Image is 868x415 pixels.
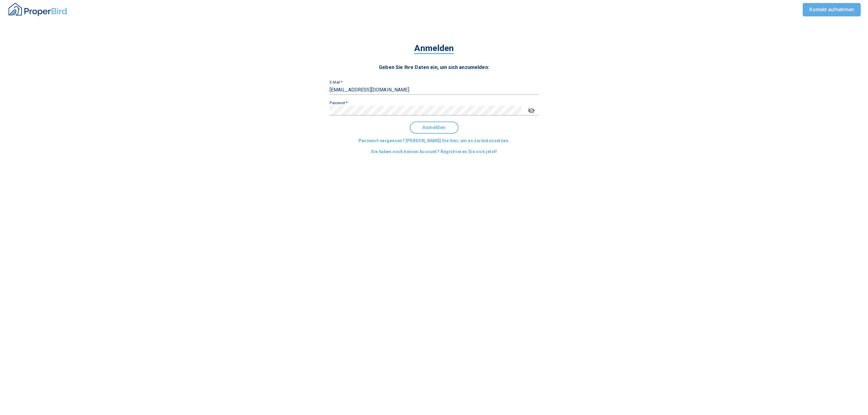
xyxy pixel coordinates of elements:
button: ProperBird Logo and Home Button [7,0,68,19]
button: Sie haben noch keinen Account? Registrieren Sie sich jetzt! [369,146,499,157]
img: ProperBird Logo and Home Button [7,2,68,17]
span: Anmelden [414,43,454,54]
button: Passwort vergessen? [PERSON_NAME] Sie hier, um es zurückzusetzen. [356,135,512,146]
button: Anmelden [410,122,458,134]
label: E-Mail [330,81,342,84]
span: Anmelden [415,125,453,130]
span: Sie haben noch keinen Account? Registrieren Sie sich jetzt! [371,148,497,156]
label: Passwort [330,101,348,105]
span: Geben Sie Ihre Daten ein, um sich anzumelden: [379,64,489,70]
button: toggle password visibility [524,103,539,118]
span: Passwort vergessen? [PERSON_NAME] Sie hier, um es zurückzusetzen. [359,137,510,145]
a: Kontakt aufnehmen [803,3,861,16]
input: johndoe@example.com [330,85,539,95]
